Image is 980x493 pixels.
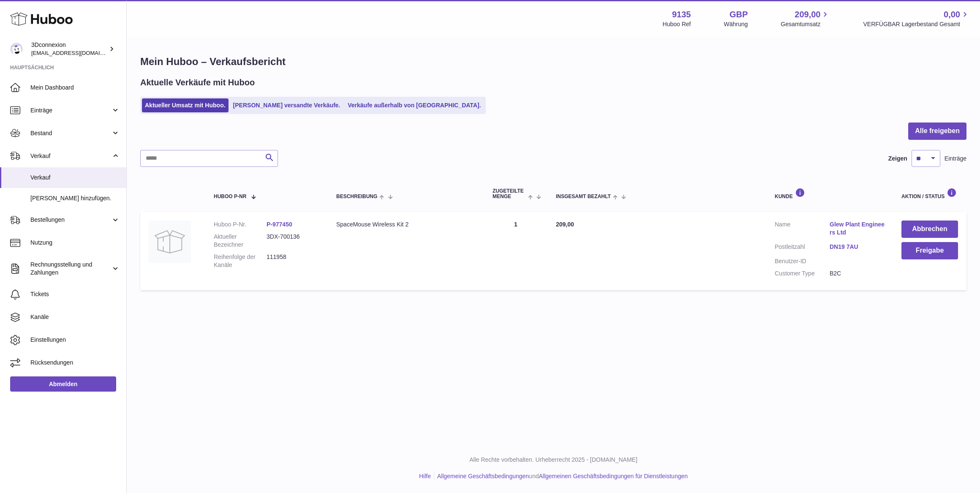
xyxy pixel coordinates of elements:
span: Nutzung [30,239,120,247]
span: 209,00 [795,9,820,20]
a: [PERSON_NAME] versandte Verkäufe. [230,98,343,112]
span: Bestand [30,129,111,137]
td: 1 [484,212,547,290]
span: Beschreibung [336,194,377,199]
span: 0,00 [944,9,960,20]
a: Verkäufe außerhalb von [GEOGRAPHIC_DATA]. [345,98,484,112]
span: Einträge [945,155,966,163]
dd: 111958 [267,253,319,269]
span: Tickets [30,290,120,298]
h2: Aktuelle Verkäufe mit Huboo [140,77,255,88]
a: DN19 7AU [830,243,885,251]
button: Abbrechen [901,221,958,238]
span: VERFÜGBAR Lagerbestand Gesamt [863,20,970,28]
a: Allgemeine Geschäftsbedingungen [437,473,529,479]
span: Verkauf [30,174,120,182]
button: Freigabe [901,242,958,259]
strong: GBP [730,9,748,20]
span: Rechnungsstellung und Zahlungen [30,261,111,277]
dt: Huboo P-Nr. [214,221,267,229]
div: 3Dconnexion [31,41,107,57]
span: Gesamtumsatz [781,20,830,28]
li: und [434,472,688,480]
div: Währung [724,20,748,28]
dd: B2C [830,270,885,278]
dt: Name [775,221,830,239]
dt: Benutzer-ID [775,257,830,265]
img: order_eu@3dconnexion.com [10,43,23,55]
dd: 3DX-700136 [267,233,319,249]
dt: Postleitzahl [775,243,830,253]
span: [EMAIL_ADDRESS][DOMAIN_NAME] [31,49,124,56]
strong: 9135 [672,9,691,20]
span: Bestellungen [30,216,111,224]
span: 209,00 [556,221,574,228]
a: 209,00 Gesamtumsatz [781,9,830,28]
a: Allgemeinen Geschäftsbedingungen für Dienstleistungen [539,473,688,479]
span: Kanäle [30,313,120,321]
a: P-977450 [267,221,292,228]
button: Alle freigeben [908,123,966,140]
div: Huboo Ref [663,20,691,28]
div: Aktion / Status [901,188,958,199]
div: SpaceMouse Wireless Kit 2 [336,221,476,229]
span: Verkauf [30,152,111,160]
dt: Reihenfolge der Kanäle [214,253,267,269]
dt: Aktueller Bezeichner [214,233,267,249]
dt: Customer Type [775,270,830,278]
span: Einträge [30,106,111,114]
p: Alle Rechte vorbehalten. Urheberrecht 2025 - [DOMAIN_NAME] [133,456,973,464]
span: ZUGETEILTE Menge [493,188,526,199]
div: Kunde [775,188,885,199]
span: Mein Dashboard [30,84,120,92]
a: Abmelden [10,376,116,392]
a: Aktueller Umsatz mit Huboo. [142,98,229,112]
span: Insgesamt bezahlt [556,194,611,199]
span: Huboo P-Nr [214,194,246,199]
span: [PERSON_NAME] hinzufügen. [30,194,120,202]
span: Einstellungen [30,336,120,344]
a: Glew Plant Engineers Ltd [830,221,885,237]
h1: Mein Huboo – Verkaufsbericht [140,55,966,68]
a: Hilfe [419,473,431,479]
a: 0,00 VERFÜGBAR Lagerbestand Gesamt [863,9,970,28]
span: Rücksendungen [30,359,120,367]
label: Zeigen [888,155,907,163]
img: no-photo.jpg [149,221,191,263]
